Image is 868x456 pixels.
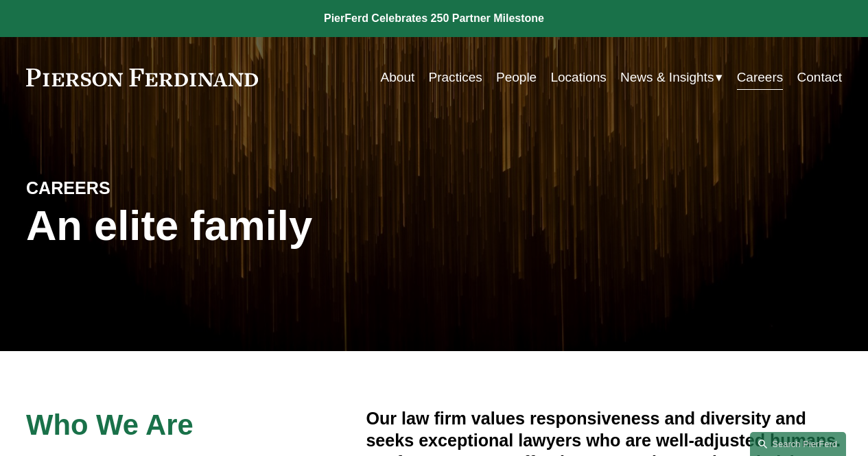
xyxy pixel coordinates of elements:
h1: An elite family [26,202,434,250]
h4: CAREERS [26,178,230,200]
a: Careers [737,64,784,91]
a: People [496,64,537,91]
span: News & Insights [620,66,714,89]
a: Locations [550,64,606,91]
a: folder dropdown [620,64,723,91]
a: Contact [797,64,843,91]
span: Who We Are [26,409,193,441]
a: Search this site [750,432,846,456]
a: Practices [429,64,482,91]
a: About [381,64,415,91]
